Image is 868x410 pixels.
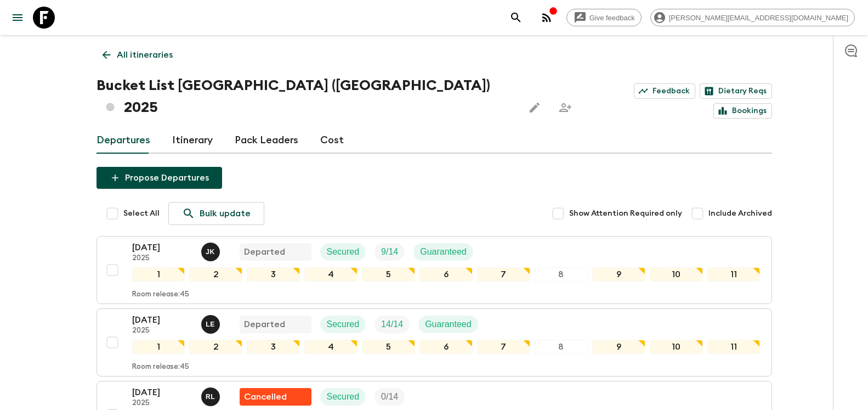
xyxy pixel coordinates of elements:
[123,208,160,219] span: Select All
[132,267,185,282] div: 1
[132,313,192,327] p: [DATE]
[132,327,192,335] p: 2025
[375,243,405,261] div: Trip Fill
[97,308,772,377] button: [DATE]2025Leslie EdgarDepartedSecuredTrip FillGuaranteed1234567891011Room release:45
[97,236,772,304] button: [DATE]2025Jamie KeenanDepartedSecuredTrip FillGuaranteed1234567891011Room release:45
[206,392,215,401] p: R L
[381,318,403,331] p: 14 / 14
[327,318,360,331] p: Secured
[97,44,179,66] a: All itineraries
[132,363,189,372] p: Room release: 45
[132,340,185,354] div: 1
[477,267,530,282] div: 7
[132,241,192,254] p: [DATE]
[97,127,150,154] a: Departures
[132,290,189,299] p: Room release: 45
[713,103,772,119] a: Bookings
[425,318,472,331] p: Guaranteed
[569,208,682,219] span: Show Attention Required only
[634,83,695,99] a: Feedback
[663,14,854,22] span: [PERSON_NAME][EMAIL_ADDRESS][DOMAIN_NAME]
[708,208,772,219] span: Include Archived
[320,127,344,154] a: Cost
[244,245,285,259] p: Departed
[650,340,703,354] div: 10
[201,387,222,406] button: RL
[117,48,173,61] p: All itineraries
[583,14,641,22] span: Give feedback
[505,7,527,29] button: search adventures
[650,9,855,26] div: [PERSON_NAME][EMAIL_ADDRESS][DOMAIN_NAME]
[707,340,761,354] div: 11
[132,254,192,263] p: 2025
[189,340,242,354] div: 2
[201,318,222,327] span: Leslie Edgar
[320,388,366,406] div: Secured
[7,7,29,29] button: menu
[97,167,222,189] button: Propose Departures
[189,267,242,282] div: 2
[244,390,287,403] p: Cancelled
[700,83,772,99] a: Dietary Reqs
[420,245,467,259] p: Guaranteed
[304,267,358,282] div: 4
[362,267,415,282] div: 5
[650,267,703,282] div: 10
[168,202,264,225] a: Bulk update
[172,127,213,154] a: Itinerary
[592,340,645,354] div: 9
[554,97,576,119] span: Share this itinerary
[327,390,360,403] p: Secured
[304,340,358,354] div: 4
[320,243,366,261] div: Secured
[320,316,366,333] div: Secured
[132,386,192,399] p: [DATE]
[247,267,300,282] div: 3
[592,267,645,282] div: 9
[244,318,285,331] p: Departed
[707,267,761,282] div: 11
[381,390,398,403] p: 0 / 14
[375,388,405,406] div: Trip Fill
[201,391,222,400] span: Rabata Legend Mpatamali
[524,97,546,119] button: Edit this itinerary
[97,75,515,119] h1: Bucket List [GEOGRAPHIC_DATA] ([GEOGRAPHIC_DATA]) 2025
[362,340,415,354] div: 5
[235,127,298,154] a: Pack Leaders
[201,246,222,255] span: Jamie Keenan
[566,9,642,26] a: Give feedback
[535,340,588,354] div: 8
[419,340,473,354] div: 6
[535,267,588,282] div: 8
[240,388,311,406] div: Flash Pack cancellation
[419,267,473,282] div: 6
[375,316,410,333] div: Trip Fill
[247,340,300,354] div: 3
[132,399,192,408] p: 2025
[477,340,530,354] div: 7
[381,245,398,259] p: 9 / 14
[200,207,251,220] p: Bulk update
[327,245,360,259] p: Secured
